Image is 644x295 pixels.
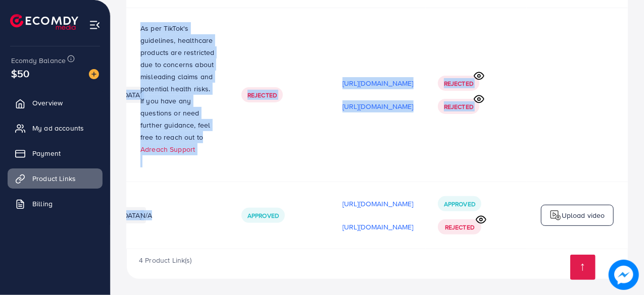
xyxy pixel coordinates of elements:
p: [URL][DOMAIN_NAME] [342,77,414,89]
span: Product Links [32,173,76,184]
a: Payment [8,143,103,163]
p: [URL][DOMAIN_NAME] [342,221,414,233]
a: Overview [8,93,103,113]
img: logo [550,209,562,221]
p: [URL][DOMAIN_NAME] [342,100,414,112]
span: Overview [32,98,63,108]
span: My ad accounts [32,123,84,133]
img: menu [89,19,101,31]
img: image [89,69,99,79]
a: Adreach Support [140,144,195,154]
span: Rejected [445,223,474,231]
span: N/A [140,210,152,220]
p: [URL][DOMAIN_NAME] [342,198,414,210]
img: logo [10,14,78,30]
span: Approved [247,211,279,220]
span: As per TikTok's guidelines, healthcare products are restricted due to concerns about misleading c... [140,23,215,94]
span: Rejected [247,91,277,99]
span: Approved [444,200,475,208]
span: If you have any questions or need further guidance, feel free to reach out to [140,96,211,142]
span: 4 Product Link(s) [139,255,192,265]
span: Payment [32,148,61,158]
a: My ad accounts [8,118,103,138]
span: $50 [11,66,29,81]
img: image [611,262,636,287]
span: Ecomdy Balance [11,55,66,66]
a: Billing [8,194,103,214]
span: Billing [32,199,53,209]
p: Upload video [562,209,605,221]
span: Rejected [444,79,473,88]
a: Product Links [8,168,103,189]
span: Rejected [444,102,473,111]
